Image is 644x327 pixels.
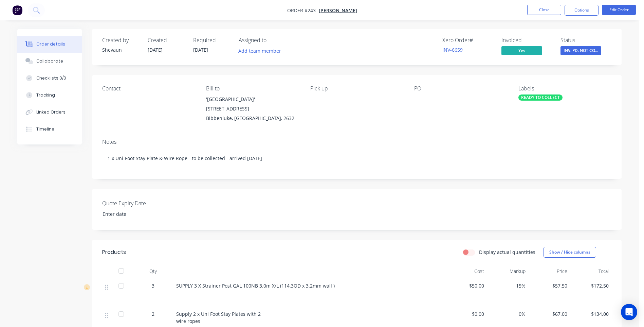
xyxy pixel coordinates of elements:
[36,92,55,98] div: Tracking
[448,310,484,317] span: $0.00
[36,109,66,115] div: Linked Orders
[17,53,82,70] button: Collaborate
[310,85,403,92] div: Pick up
[490,282,526,289] span: 15%
[560,46,601,55] span: INV. PD. NOT CO...
[102,199,187,207] label: Quote Expiry Date
[133,264,173,278] div: Qty
[490,310,526,317] span: 0%
[36,58,63,64] div: Collaborate
[565,5,599,16] button: Options
[102,46,140,53] div: Shevaun
[17,70,82,87] button: Checklists 0/0
[102,37,140,44] div: Created by
[501,46,542,55] span: Yes
[206,85,299,92] div: Bill to
[487,264,529,278] div: Markup
[573,282,609,289] span: $172.50
[479,248,535,256] label: Display actual quantities
[560,37,611,44] div: Status
[206,94,299,123] div: '[GEOGRAPHIC_DATA]' [STREET_ADDRESS]Bibbenluke, [GEOGRAPHIC_DATA], 2632
[518,85,611,92] div: Labels
[573,310,609,317] span: $134.00
[206,94,299,114] div: '[GEOGRAPHIC_DATA]' [STREET_ADDRESS]
[531,282,567,289] span: $57.50
[442,47,463,53] a: INV-6659
[206,114,299,123] div: Bibbenluke, [GEOGRAPHIC_DATA], 2632
[176,282,335,289] span: SUPPLY 3 X Strainer Post GAL 100NB 3.0m X/L (114.3OD x 3.2mm wall )
[148,47,163,53] span: [DATE]
[560,46,601,56] button: INV. PD. NOT CO...
[102,148,611,169] div: 1 x Uni-Foot Stay Plate & Wire Rope - to be collected - arrived [DATE]
[98,209,182,219] input: Enter date
[442,37,493,44] div: Xero Order #
[319,7,357,14] a: [PERSON_NAME]
[148,37,185,44] div: Created
[17,104,82,121] button: Linked Orders
[570,264,612,278] div: Total
[176,311,261,324] span: Supply 2 x Uni Foot Stay Plates with 2 wire ropes
[36,75,66,81] div: Checklists 0/0
[102,248,126,256] div: Products
[448,282,484,289] span: $50.00
[501,37,552,44] div: Invoiced
[239,37,307,44] div: Assigned to
[12,5,22,15] img: Factory
[17,87,82,104] button: Tracking
[235,46,285,55] button: Add team member
[102,139,611,145] div: Notes
[152,310,154,317] span: 2
[17,121,82,138] button: Timeline
[102,85,195,92] div: Contact
[528,264,570,278] div: Price
[518,94,563,101] div: READY TO COLLECT
[531,310,567,317] span: $67.00
[17,36,82,53] button: Order details
[414,85,507,92] div: PO
[193,47,208,53] span: [DATE]
[36,126,54,132] div: Timeline
[152,282,154,289] span: 3
[36,41,65,47] div: Order details
[602,5,636,15] button: Edit Order
[287,7,319,14] span: Order #243 -
[621,304,637,320] div: Open Intercom Messenger
[239,46,285,55] button: Add team member
[193,37,231,44] div: Required
[445,264,487,278] div: Cost
[544,247,596,258] button: Show / Hide columns
[527,5,561,15] button: Close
